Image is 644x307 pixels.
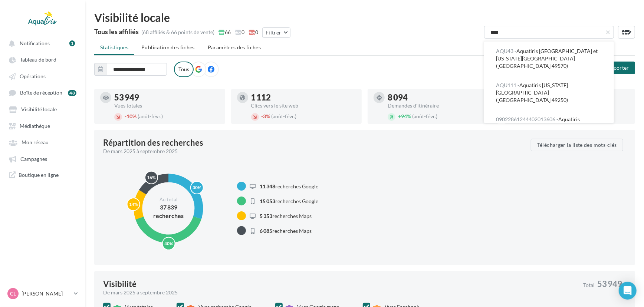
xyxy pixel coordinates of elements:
span: Aquatiris [GEOGRAPHIC_DATA] et [US_STATE][GEOGRAPHIC_DATA] ([GEOGRAPHIC_DATA] 49570) [496,48,598,69]
a: Boutique en ligne [4,168,81,181]
div: Open Intercom Messenger [619,282,637,300]
span: recherches Maps [260,228,312,234]
span: (août-févr.) [138,113,163,119]
div: Visibilité locale [94,12,635,23]
div: 1 112 [251,93,356,102]
span: 3% [262,113,270,119]
span: AQU111 - [496,82,519,88]
div: 1 [69,40,75,46]
div: Répartition des recherches [103,139,203,147]
span: Mon réseau [22,139,49,146]
span: Opérations [20,73,46,79]
span: CL [10,290,16,297]
span: AQU43 - [496,48,516,54]
a: Campagnes [4,152,81,165]
span: Notifications [20,40,50,46]
button: Exporter [602,62,635,74]
a: Tableau de bord [4,53,81,66]
span: - [125,113,126,119]
a: Opérations [4,69,81,83]
span: 6 085 [260,228,273,234]
span: 94% [398,113,411,119]
span: - [262,113,263,119]
span: Publication des fiches [141,44,195,50]
span: recherches Google [260,183,319,189]
span: Médiathèque [20,123,50,129]
span: Campagnes [20,156,47,162]
span: 09022861244402013606 - [496,116,558,122]
span: recherches Google [260,198,319,204]
span: Boutique en ligne [19,171,59,178]
span: 53 949 [597,280,622,288]
div: (68 affiliés & 66 points de vente) [141,29,214,36]
span: 5 353 [260,213,273,219]
button: AQU43 -Aquatiris [GEOGRAPHIC_DATA] et [US_STATE][GEOGRAPHIC_DATA] ([GEOGRAPHIC_DATA] 49570) [484,42,614,76]
div: De mars 2025 à septembre 2025 [103,148,525,155]
span: recherches Maps [260,213,312,219]
a: Visibilité locale [4,102,81,116]
button: AQU111 -Aquatiris [US_STATE][GEOGRAPHIC_DATA] ([GEOGRAPHIC_DATA] 49250) [484,76,614,110]
div: 53 949 [114,93,219,102]
span: Aquatiris [GEOGRAPHIC_DATA] et [GEOGRAPHIC_DATA] ([GEOGRAPHIC_DATA] 81700) [496,116,580,145]
div: Vues totales [114,103,219,108]
span: Total [583,283,595,288]
span: Boîte de réception [20,90,62,96]
button: 09022861244402013606 -Aquatiris [GEOGRAPHIC_DATA] et [GEOGRAPHIC_DATA] ([GEOGRAPHIC_DATA] 81700) [484,110,614,151]
p: [PERSON_NAME] [22,290,71,297]
span: 0 [249,29,258,36]
button: Télécharger la liste des mots-clés [531,139,623,151]
span: (août-févr.) [412,113,437,119]
div: Tous les affiliés [94,28,139,35]
div: De mars 2025 à septembre 2025 [103,289,577,296]
span: Aquatiris [US_STATE][GEOGRAPHIC_DATA] ([GEOGRAPHIC_DATA] 49250) [496,82,568,103]
button: Filtrer [262,27,290,38]
a: Mon réseau [4,135,81,149]
a: Médiathèque [4,119,81,132]
div: Demandes d'itinéraire [388,103,493,108]
div: Clics vers le site web [251,103,356,108]
span: 10% [125,113,137,119]
span: 15 053 [260,198,276,204]
span: Visibilité locale [21,106,57,113]
span: Paramètres des fiches [208,44,261,50]
a: CL [PERSON_NAME] [6,287,79,301]
span: (août-févr.) [272,113,297,119]
div: 48 [68,90,76,96]
span: Tableau de bord [20,57,56,63]
span: 11 348 [260,183,276,189]
div: Visibilité [103,280,137,288]
span: + [398,113,401,119]
span: 0 [235,29,244,36]
button: Notifications 1 [4,36,78,50]
a: Boîte de réception 48 [4,86,81,99]
span: 66 [218,29,231,36]
label: Tous [174,62,194,77]
div: 8 094 [388,93,493,102]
